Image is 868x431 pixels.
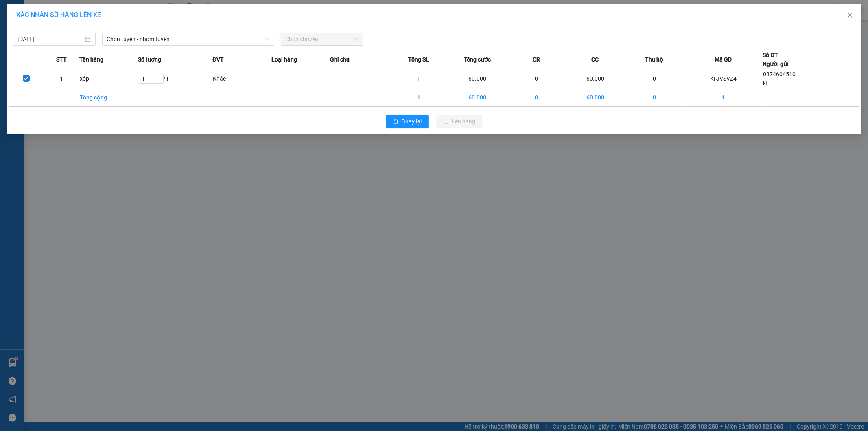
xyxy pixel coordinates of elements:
[448,69,507,88] td: 60.000
[212,55,224,64] span: ĐVT
[839,4,861,27] button: Close
[330,55,350,64] span: Ghi chú
[265,37,270,42] span: down
[763,80,768,86] span: kt
[79,88,138,107] td: Tổng cộng
[330,69,389,88] td: ---
[507,69,566,88] td: 0
[763,71,796,77] span: 0374604510
[138,55,162,64] span: Số lượng
[625,69,684,88] td: 0
[533,55,540,64] span: CR
[566,69,625,88] td: 60.000
[17,35,83,44] input: 12/09/2025
[386,115,429,128] button: rollbackQuay lại
[437,115,482,128] button: uploadLên hàng
[847,12,853,18] span: close
[389,88,448,107] td: 1
[408,55,429,64] span: Tổng SL
[44,69,79,88] td: 1
[107,33,269,45] span: Chọn tuyến - nhóm tuyến
[286,33,359,45] span: Chọn chuyến
[566,88,625,107] td: 60.000
[684,88,763,107] td: 1
[448,88,507,107] td: 60.000
[138,69,212,88] td: / 1
[402,117,422,126] span: Quay lại
[212,69,271,88] td: Khác
[625,88,684,107] td: 0
[592,55,599,64] span: CC
[645,55,663,64] span: Thu hộ
[763,51,789,68] div: Số ĐT Người gửi
[79,69,138,88] td: xốp
[56,55,67,64] span: STT
[684,69,763,88] td: KFJVSVZ4
[271,55,297,64] span: Loại hàng
[16,11,101,19] span: XÁC NHẬN SỐ HÀNG LÊN XE
[389,69,448,88] td: 1
[393,119,398,125] span: rollback
[464,55,491,64] span: Tổng cước
[507,88,566,107] td: 0
[79,55,103,64] span: Tên hàng
[271,69,330,88] td: ---
[715,55,732,64] span: Mã GD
